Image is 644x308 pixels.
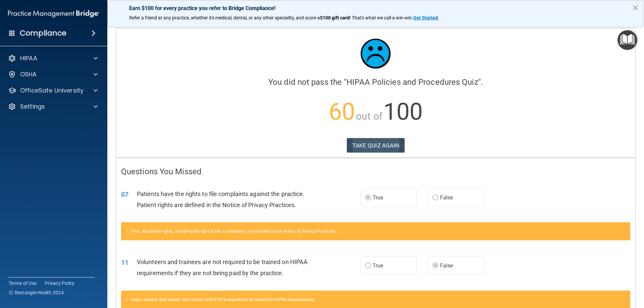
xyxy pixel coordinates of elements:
[373,262,383,269] span: True
[8,70,98,78] a: OSHA
[356,110,382,122] span: out of
[137,258,308,276] span: Volunteers and trainees are not required to be trained on HIPAA requirements if they are not bein...
[373,194,383,201] span: True
[20,54,37,62] p: HIPAA
[329,98,355,125] span: 60
[618,30,637,50] button: Open Resource Center
[8,7,99,20] img: PMB logo
[45,280,75,287] a: Privacy Policy
[365,195,371,200] input: True
[137,190,305,208] span: Patients have the rights to file complaints against the practice. Patient rights are defined in t...
[8,54,98,62] a: HIPAA
[9,280,37,287] a: Terms of Use
[20,103,45,111] p: Settings
[432,263,438,268] input: False
[346,77,478,87] span: HIPAA Policies and Procedures Quiz
[121,190,128,198] span: 07
[440,194,453,201] span: False
[131,297,315,302] span: False. Anyone that comes into contact with PHI is required to be trained on HIPAA requirements.
[129,5,622,11] p: Earn $100 for every practice you refer to Bridge Compliance!
[8,103,98,111] a: Settings
[356,34,396,74] img: sad_face.ecc698e2.jpg
[320,15,350,20] strong: $100 gift card
[20,86,84,95] p: OfficeSafe University
[383,98,423,125] span: 100
[9,289,64,296] span: Ⓒ Rectangle Health 2024
[20,28,66,38] h4: Compliance
[129,15,320,20] span: Refer a friend at any practice, whether it's medical, dental, or any other speciality, and score a
[432,195,438,200] input: False
[131,229,336,234] span: True. All patient rights, including the right to file a complaint, are included in the Notice of ...
[20,70,37,78] p: OSHA
[347,138,405,153] button: TAKE QUIZ AGAIN
[413,15,439,20] a: Get Started
[413,15,438,20] strong: Get Started
[440,262,453,269] span: False
[121,167,630,176] h4: Questions You Missed
[365,263,371,268] input: True
[350,15,413,20] span: ! That's what we call a win-win.
[121,258,128,266] span: 11
[632,2,639,13] button: Close
[8,86,98,95] a: OfficeSafe University
[121,78,630,86] h4: You did not pass the " ".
